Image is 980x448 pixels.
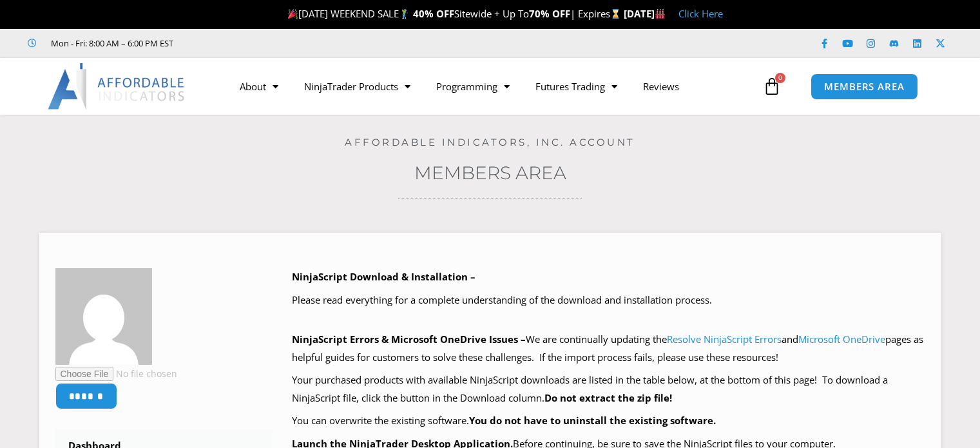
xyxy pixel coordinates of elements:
[744,68,800,105] a: 0
[48,35,173,51] span: Mon - Fri: 8:00 AM – 6:00 PM EST
[544,391,672,404] b: Do not extract the zip file!
[292,412,925,430] p: You can overwrite the existing software.
[227,72,760,101] nav: Menu
[227,72,291,101] a: About
[523,72,630,101] a: Futures Trading
[811,73,918,100] a: MEMBERS AREA
[469,414,716,427] b: You do not have to uninstall the existing software.
[292,331,925,367] p: We are continually updating the and pages as helpful guides for customers to solve these challeng...
[624,7,666,20] strong: [DATE]
[824,82,905,92] span: MEMBERS AREA
[611,9,620,19] img: ⌛
[292,371,925,407] p: Your purchased products with available NinjaScript downloads are listed in the table below, at th...
[413,7,454,20] strong: 40% OFF
[292,270,476,283] b: NinjaScript Download & Installation –
[399,9,409,19] img: 🏌️‍♂️
[285,7,623,20] span: [DATE] WEEKEND SALE Sitewide + Up To | Expires
[292,333,526,346] b: NinjaScript Errors & Microsoft OneDrive Issues –
[55,268,152,365] img: 736532927f1ad0466a7b9797e400342f29c31d1f5d1321a3211a613dd2a42b26
[529,7,570,20] strong: 70% OFF
[191,37,385,50] iframe: Customer reviews powered by Trustpilot
[48,63,186,110] img: LogoAI | Affordable Indicators – NinjaTrader
[678,7,723,20] a: Click Here
[291,72,423,101] a: NinjaTrader Products
[630,72,692,101] a: Reviews
[288,9,298,19] img: 🎉
[798,333,885,346] a: Microsoft OneDrive
[292,291,925,309] p: Please read everything for a complete understanding of the download and installation process.
[423,72,523,101] a: Programming
[667,333,782,346] a: Resolve NinjaScript Errors
[655,9,665,19] img: 🏭
[414,162,566,184] a: Members Area
[345,136,635,148] a: Affordable Indicators, Inc. Account
[775,73,785,83] span: 0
